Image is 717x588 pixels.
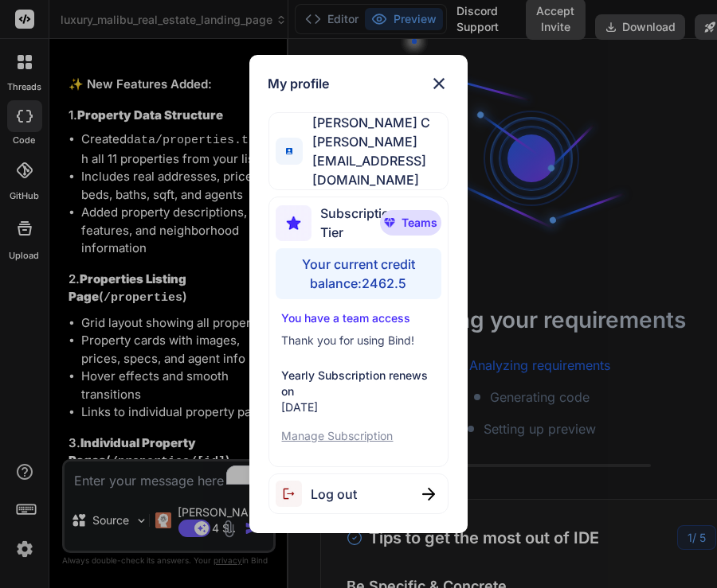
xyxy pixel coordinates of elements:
span: [PERSON_NAME][EMAIL_ADDRESS][DOMAIN_NAME] [303,132,449,189]
p: Manage Subscription [282,428,436,444]
span: Teams [402,215,437,231]
img: logout [276,481,311,507]
span: [PERSON_NAME] C [303,113,449,132]
p: Yearly Subscription renews on [282,368,436,399]
div: Your current credit balance: 2462.5 [276,248,442,299]
span: Log out [311,485,358,504]
img: close [429,74,449,93]
span: Subscription Tier [321,204,398,242]
img: close [422,488,435,500]
img: profile [286,148,292,154]
img: subscription [276,205,311,241]
img: premium [384,218,395,228]
p: Thank you for using Bind! [282,333,436,349]
p: [DATE] [282,399,436,415]
h1: My profile [268,74,330,93]
p: You have a team access [282,310,436,326]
